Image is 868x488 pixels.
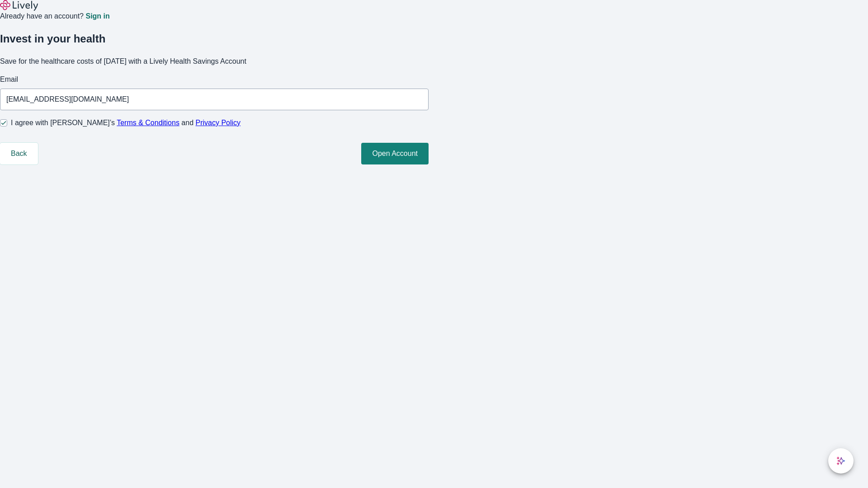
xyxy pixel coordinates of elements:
svg: Lively AI Assistant [836,456,845,465]
button: chat [828,448,854,474]
span: I agree with [PERSON_NAME]’s and [11,117,241,128]
button: Open Account [361,143,429,164]
a: Sign in [85,13,109,20]
a: Terms & Conditions [117,119,179,127]
a: Privacy Policy [196,119,241,127]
